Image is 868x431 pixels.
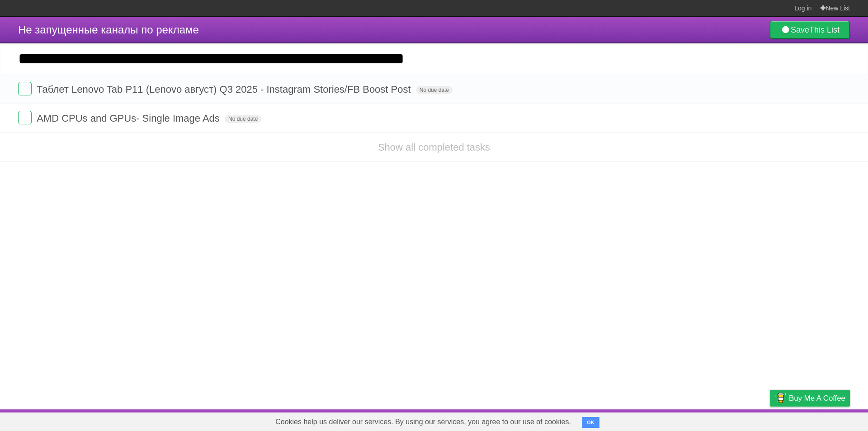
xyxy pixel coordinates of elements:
[650,412,669,429] a: About
[789,390,845,406] span: Buy me a coffee
[37,84,413,95] span: Таблет Lenovo Tab P11 (Lenovo август) Q3 2025 - Instagram Stories/FB Boost Post
[679,412,716,429] a: Developers
[416,86,453,94] span: No due date
[18,82,32,95] label: Done
[795,111,812,126] label: Star task
[225,115,261,123] span: No due date
[793,412,850,429] a: Suggest a feature
[770,21,850,39] a: SaveThis List
[37,113,222,124] span: AMD CPUs and GPUs- Single Image Ads
[18,111,32,124] label: Done
[758,412,782,429] a: Privacy
[774,390,787,406] img: Buy me a coffee
[266,413,580,431] span: Cookies help us deliver our services. By using our services, you agree to our use of cookies.
[18,24,199,36] span: Не запущенные каналы по рекламе
[582,417,599,428] button: OK
[770,390,850,407] a: Buy me a coffee
[795,82,812,97] label: Star task
[809,25,840,34] b: This List
[378,142,490,153] a: Show all completed tasks
[727,412,747,429] a: Terms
